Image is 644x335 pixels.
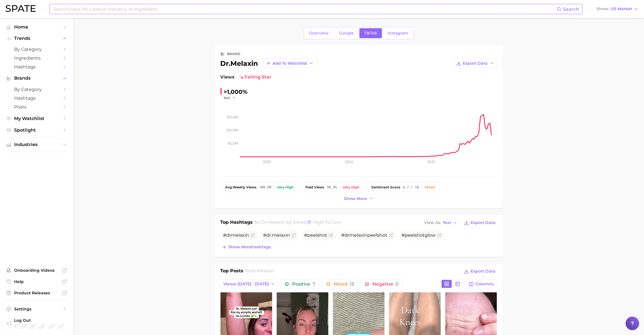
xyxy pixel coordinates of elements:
[327,185,337,189] span: 99.3%
[245,267,274,276] h2: for
[344,160,353,164] tspan: 2024
[563,6,579,12] span: Search
[5,62,69,71] a: Hashtags
[291,233,296,238] button: Flag as miscategorized or irrelevant
[5,85,69,94] a: by Category
[6,5,36,12] img: SPATE
[5,126,69,134] a: Spotlight
[388,31,408,36] span: Instagram
[5,45,69,54] a: by Category
[221,219,253,227] h1: Top Hashtags
[5,94,69,103] a: Hashtags
[226,128,238,132] tspan: 100.0m
[224,95,230,100] span: YoY
[53,4,557,14] input: Search here for a brand, industry, or ingredient
[263,232,290,238] span: #
[14,127,59,133] span: Spotlight
[453,58,497,68] button: Export Data
[14,64,59,69] span: Hashtags
[367,182,440,192] button: sentiment score6.7 / 10Mixed
[372,185,400,189] span: sentiment score
[267,232,290,238] span: dr.melaxin
[344,196,367,201] span: Show more
[14,95,59,101] span: Hashtags
[5,54,69,62] a: Ingredients
[14,268,59,273] span: Onboarding Videos
[402,232,436,238] span: #peelshotglow
[443,221,451,224] span: Text
[339,31,354,36] span: Google
[14,318,68,323] span: Log Out
[261,219,285,225] span: dr.melaxin
[383,28,413,38] a: Instagram
[5,277,69,286] a: Help
[359,28,382,38] a: TikTok
[221,74,235,81] span: Views
[14,142,59,147] span: Industries
[14,87,59,92] span: by Category
[221,182,299,192] button: avg.weekly views109.2mVery high
[5,289,69,297] a: Product Releases
[14,104,59,110] span: Posts
[597,7,609,10] span: Show
[254,219,341,227] h2: for by Views
[611,7,632,10] span: US Market
[221,267,244,276] h1: Top Posts
[313,281,315,287] span: 7
[343,195,375,203] button: Show more
[239,75,244,79] img: falling star
[14,55,59,61] span: Ingredients
[239,74,272,81] span: falling star
[5,266,69,275] a: Onboarding Videos
[389,233,393,238] button: Flag as miscategorized or irrelevant
[227,51,241,57] div: brand
[14,36,59,41] span: Trends
[5,114,69,123] a: My Watchlist
[223,232,249,238] span: #drmelaxin
[471,220,496,225] span: Export Data
[225,185,233,189] abbr: average
[221,58,317,68] div: dr.melaxin
[403,185,419,189] span: 6.7 / 10
[471,269,496,274] span: Export Data
[229,245,271,249] span: Show more hashtags
[221,279,278,289] button: Views: [DATE] - [DATE]
[425,185,435,189] div: Mixed
[5,103,69,111] a: Posts
[334,28,359,38] a: Google
[14,306,59,312] span: Settings
[342,232,388,238] span: #drmelaxinpeelshot
[228,141,238,145] tspan: 50.0m
[14,116,59,121] span: My Watchlist
[313,219,341,225] span: high to low
[306,185,324,189] span: paid views
[224,282,269,286] span: Views: [DATE] - [DATE]
[5,140,69,149] button: Industries
[304,232,328,238] span: #peelshot
[14,47,59,52] span: by Category
[5,316,69,330] a: Log out. Currently logged in with e-mail lynne.stewart@mpgllc.com.
[462,219,497,227] button: Export Data
[329,233,333,238] button: Flag as miscategorized or irrelevant
[277,185,294,189] div: Very high
[273,61,307,66] span: Add to Watchlist
[423,219,459,227] button: View AsText
[224,95,236,100] button: YoY
[372,282,399,286] span: Negative
[466,279,497,289] button: Columns
[225,185,257,189] span: weekly views
[263,58,317,68] button: Add to Watchlist
[463,61,488,66] span: Export Data
[309,31,329,36] span: Overview
[224,88,248,95] span: >1,000%
[476,282,494,286] span: Columns
[427,160,435,164] tspan: 2025
[334,282,354,286] span: Mixed
[14,279,59,284] span: Help
[14,76,59,81] span: Brands
[221,243,272,251] button: Show morehashtags
[14,24,59,30] span: Home
[251,268,274,273] span: dr.melaxin
[5,23,69,31] a: Home
[462,267,497,275] button: Export Data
